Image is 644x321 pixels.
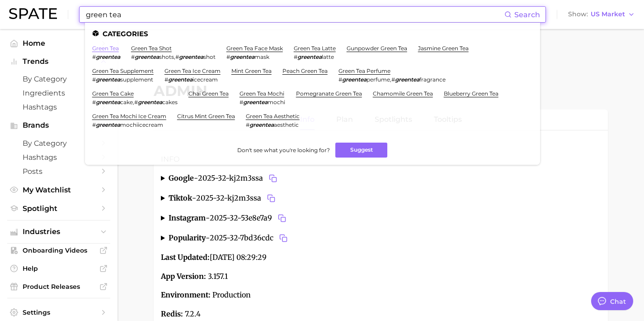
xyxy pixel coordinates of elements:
span: Settings [23,308,95,316]
span: # [134,99,138,105]
span: # [92,76,96,83]
a: peach green tea [282,67,328,74]
a: green tea mochi [240,90,284,97]
button: Brands [7,119,110,132]
span: US Market [591,12,625,17]
button: ShowUS Market [566,9,637,20]
span: - [192,193,196,202]
span: Ingredients [23,89,95,97]
button: Trends [7,55,110,68]
span: by Category [23,139,95,148]
span: Home [23,39,95,48]
span: 2025-32-kj2m3ssa [198,172,279,185]
strong: Environment: [161,290,211,299]
strong: google [169,173,194,182]
a: gunpowder green tea [347,45,407,52]
span: Hashtags [23,103,95,111]
span: Show [568,12,588,17]
em: greentea [243,99,268,105]
strong: instagram [169,213,206,222]
summary: instagram-2025-32-53e8e7a9Copy 2025-32-53e8e7a9 to clipboard [161,212,601,225]
summary: google-2025-32-kj2m3ssaCopy 2025-32-kj2m3ssa to clipboard [161,172,601,185]
a: Spotlight [7,201,110,216]
a: chamomile green tea [373,90,433,97]
span: # [92,121,96,128]
input: Search here for a brand, industry, or ingredient [85,7,504,22]
span: supplement [120,76,153,83]
button: Copy 2025-32-kj2m3ssa to clipboard [267,172,279,185]
a: jasmine green tea [418,45,469,52]
strong: App Version: [161,272,206,281]
a: pomegranate green tea [296,90,362,97]
span: Hashtags [23,153,95,162]
strong: Redis: [161,309,183,318]
span: 2025-32-53e8e7a9 [210,212,288,225]
button: Suggest [335,143,387,158]
span: mask [254,53,269,60]
em: greentea [135,53,159,60]
span: # [240,99,243,105]
em: greentea [96,99,120,105]
em: greentea [96,121,120,128]
a: mint green tea [231,67,272,74]
span: icecream [193,76,218,83]
span: Don't see what you're looking for? [237,147,330,153]
em: greentea [138,99,162,105]
span: cake [120,99,133,105]
em: greentea [249,121,274,128]
img: SPATE [9,8,57,19]
span: - [194,173,198,182]
span: aesthetic [274,121,299,128]
a: citrus mint green tea [177,113,235,120]
span: shots [159,53,174,60]
li: Categories [92,30,533,38]
a: green tea cake [92,90,134,97]
p: 3.157.1 [161,271,601,283]
div: , [338,76,446,83]
span: My Watchlist [23,186,95,194]
em: greentea [230,53,254,60]
a: by Category [7,72,110,86]
a: Hashtags [7,150,110,164]
span: shot [203,53,216,60]
span: Posts [23,167,95,176]
em: greentea [96,53,120,60]
a: Onboarding Videos [7,244,110,257]
strong: Last Updated: [161,253,210,262]
span: # [226,53,230,60]
a: by Category [7,136,110,150]
summary: tiktok-2025-32-kj2m3ssaCopy 2025-32-kj2m3ssa to clipboard [161,192,601,205]
a: blueberry green tea [444,90,498,97]
span: fragrance [419,76,446,83]
span: Help [23,264,95,273]
a: Hashtags [7,100,110,114]
a: green tea [92,45,119,52]
a: green tea supplement [92,67,154,74]
span: # [175,53,179,60]
span: # [165,76,168,83]
p: Production [161,289,601,301]
button: Copy 2025-32-kj2m3ssa to clipboard [265,192,277,205]
span: Product Releases [23,283,95,291]
a: chai green tea [188,90,229,97]
div: , [92,99,178,105]
a: green tea face mask [226,45,283,52]
em: greentea [297,53,322,60]
p: 7.2.4 [161,308,601,320]
span: perfume [367,76,390,83]
button: Copy 2025-32-7bd36cdc to clipboard [277,232,290,244]
button: Copy 2025-32-53e8e7a9 to clipboard [276,212,288,225]
span: Industries [23,228,95,236]
a: green tea mochi ice cream [92,113,166,120]
strong: tiktok [169,193,192,202]
a: green tea ice cream [165,67,221,74]
span: 2025-32-kj2m3ssa [196,192,277,205]
div: , [131,53,216,60]
em: greentea [395,76,419,83]
span: Trends [23,57,95,66]
span: # [391,76,395,83]
span: cakes [162,99,178,105]
span: # [92,53,96,60]
button: Industries [7,225,110,239]
span: Spotlight [23,204,95,213]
